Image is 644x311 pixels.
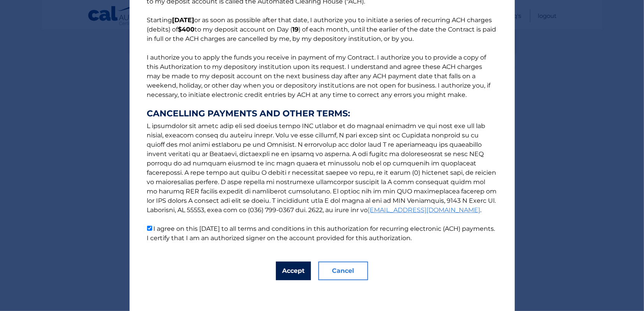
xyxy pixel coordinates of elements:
[368,206,481,214] a: [EMAIL_ADDRESS][DOMAIN_NAME]
[293,26,299,33] b: 19
[178,26,195,33] b: $400
[276,262,311,280] button: Accept
[147,109,497,118] strong: CANCELLING PAYMENTS AND OTHER TERMS:
[318,262,368,280] button: Cancel
[172,16,195,24] b: [DATE]
[147,225,495,242] label: I agree on this [DATE] to all terms and conditions in this authorization for recurring electronic...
